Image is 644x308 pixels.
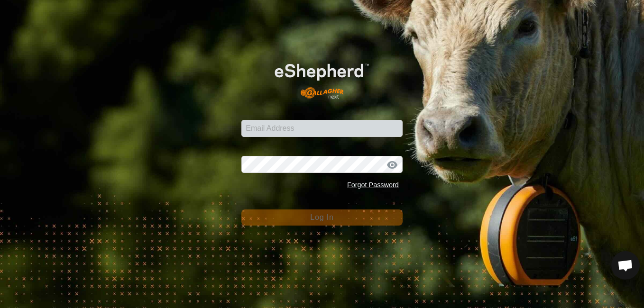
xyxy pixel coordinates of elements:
[241,209,403,226] button: Log In
[310,213,333,221] span: Log In
[241,120,403,137] input: Email Address
[258,50,386,105] img: E-shepherd Logo
[347,181,399,189] a: Forgot Password
[611,251,640,280] a: Open chat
